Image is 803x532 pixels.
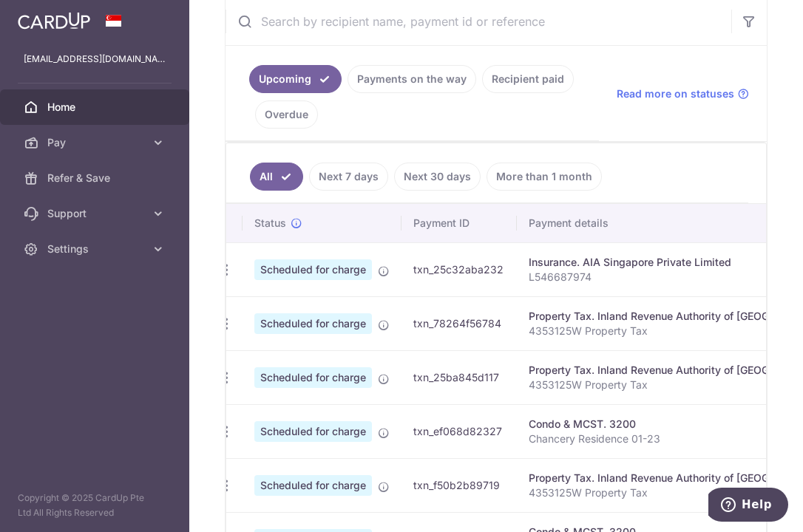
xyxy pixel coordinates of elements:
[402,404,517,458] td: txn_ef068d82327
[254,475,372,496] span: Scheduled for charge
[617,86,734,101] span: Read more on statuses
[402,458,517,512] td: txn_f50b2b89719
[254,259,372,280] span: Scheduled for charge
[708,488,788,525] iframe: Opens a widget where you can find more information
[402,296,517,350] td: txn_78264f56784
[402,204,517,242] th: Payment ID
[250,163,303,191] a: All
[254,216,286,231] span: Status
[47,206,145,221] span: Support
[394,163,481,191] a: Next 30 days
[487,163,602,191] a: More than 1 month
[255,100,318,129] a: Overdue
[47,242,145,256] span: Settings
[402,350,517,404] td: txn_25ba845d117
[47,135,145,150] span: Pay
[254,367,372,388] span: Scheduled for charge
[617,86,749,101] a: Read more on statuses
[47,171,145,185] span: Refer & Save
[348,65,476,93] a: Payments on the way
[18,12,90,30] img: CardUp
[24,52,166,66] p: [EMAIL_ADDRESS][DOMAIN_NAME]
[249,65,342,93] a: Upcoming
[482,65,574,93] a: Recipient paid
[254,313,372,334] span: Scheduled for charge
[47,100,145,115] span: Home
[402,242,517,296] td: txn_25c32aba232
[309,163,388,191] a: Next 7 days
[254,421,372,442] span: Scheduled for charge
